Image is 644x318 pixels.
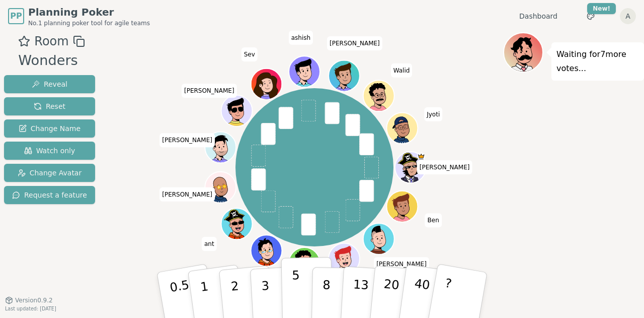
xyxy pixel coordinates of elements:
[28,19,150,27] span: No.1 planning poker tool for agile teams
[202,237,217,251] span: Click to change your name
[327,36,382,50] span: Click to change your name
[620,8,636,24] button: A
[19,123,80,134] span: Change Name
[28,5,150,19] span: Planning Poker
[34,101,65,111] span: Reset
[391,63,413,78] span: Click to change your name
[4,119,95,138] button: Change Name
[587,3,616,14] div: New!
[18,168,82,178] span: Change Avatar
[8,5,150,27] a: PPPlanning PokerNo.1 planning poker tool for agile teams
[582,7,600,25] button: New!
[159,187,215,202] span: Click to change your name
[4,186,95,204] button: Request a feature
[556,47,639,76] p: Waiting for 7 more votes...
[4,75,95,93] button: Reveal
[424,107,442,121] span: Click to change your name
[32,79,67,89] span: Reveal
[24,146,75,156] span: Watch only
[5,306,56,311] span: Last updated: [DATE]
[425,213,442,227] span: Click to change your name
[12,190,87,200] span: Request a feature
[15,296,53,304] span: Version 0.9.2
[417,160,472,174] span: Click to change your name
[330,244,359,274] button: Click to change your avatar
[18,50,85,71] div: Wonders
[159,133,215,147] span: Click to change your name
[4,142,95,160] button: Watch only
[417,153,425,160] span: Jay is the host
[4,97,95,115] button: Reset
[374,257,429,271] span: Click to change your name
[242,47,258,61] span: Click to change your name
[10,10,22,22] span: PP
[4,164,95,182] button: Change Avatar
[18,32,30,50] button: Add as favourite
[182,84,237,98] span: Click to change your name
[519,11,557,21] a: Dashboard
[5,296,53,304] button: Version0.9.2
[289,31,313,45] span: Click to change your name
[34,32,68,50] span: Room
